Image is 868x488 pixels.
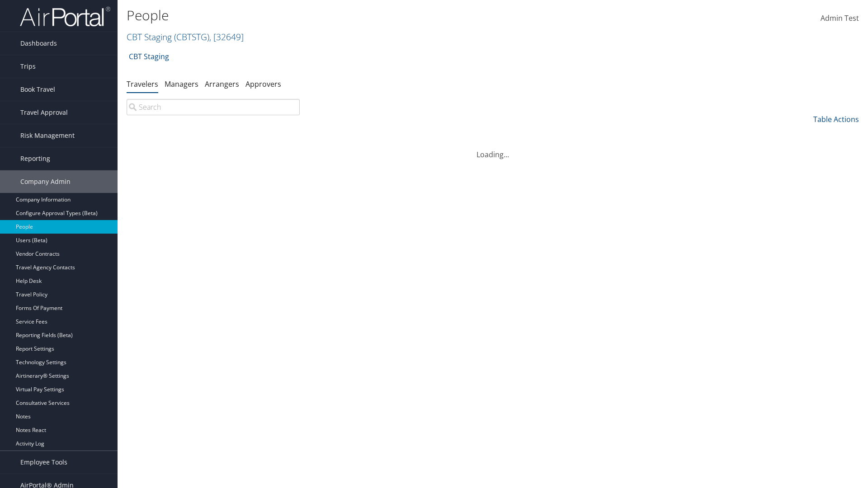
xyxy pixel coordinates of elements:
span: ( CBTSTG ) [174,31,209,43]
div: Loading... [127,138,859,160]
h1: People [127,6,615,25]
span: Admin Test [821,13,859,23]
span: Reporting [20,147,50,170]
span: Dashboards [20,32,57,55]
a: Travelers [127,79,158,89]
span: Book Travel [20,78,55,101]
span: Risk Management [20,124,75,147]
input: Search [127,99,300,115]
span: Company Admin [20,170,71,193]
a: Managers [165,79,198,89]
a: Admin Test [821,5,859,33]
span: Travel Approval [20,101,68,124]
a: Approvers [245,79,281,89]
span: , [ 32649 ] [209,31,244,43]
span: Employee Tools [20,451,67,474]
a: CBT Staging [129,47,169,66]
a: Arrangers [205,79,239,89]
img: airportal-logo.png [20,6,110,27]
a: CBT Staging [127,31,244,43]
span: Trips [20,55,36,78]
a: Table Actions [813,114,859,124]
